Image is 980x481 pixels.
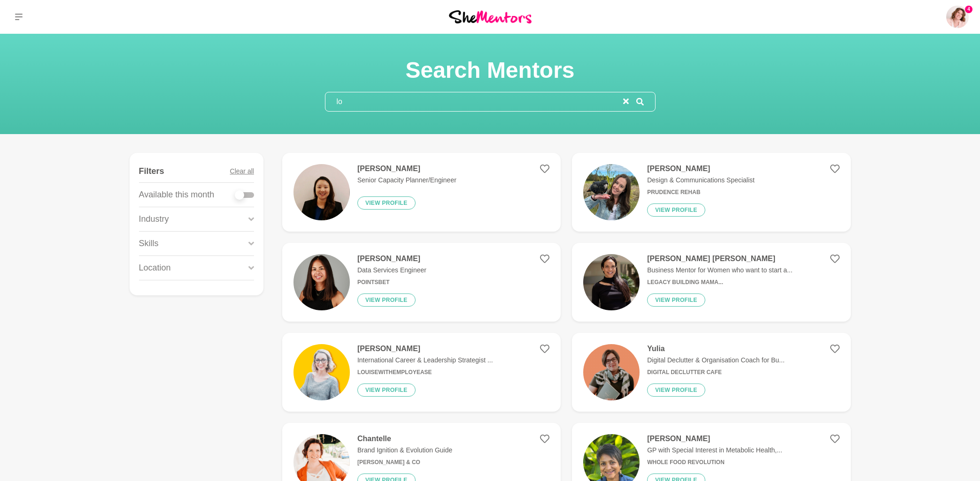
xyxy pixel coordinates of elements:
a: [PERSON_NAME]Data Services EngineerPointsbetView profile [282,243,561,322]
h4: Chantelle [357,434,452,443]
h4: Filters [139,166,164,177]
h4: Yulia [647,344,785,353]
h4: [PERSON_NAME] [647,434,782,443]
button: View profile [357,293,416,307]
p: Business Mentor for Women who want to start a... [647,265,792,275]
p: Available this month [139,188,215,201]
p: Skills [139,237,159,250]
h6: Pointsbet [357,279,426,286]
img: 49f725dcccdd8bf20ef7723de0b376859f0749ad-800x800.jpg [293,164,350,220]
p: International Career & Leadership Strategist ... [357,355,493,365]
a: [PERSON_NAME]Design & Communications SpecialistPrudence RehabView profile [572,153,850,232]
img: She Mentors Logo [449,10,532,23]
h6: Digital Declutter Cafe [647,369,785,376]
img: 00786494d655bbfd6cdfef4bfe9a954db4e7dda2-1499x2000.jpg [583,254,640,310]
p: Location [139,262,171,274]
img: cd3ee0be55c8d8e4b79a56ea7ce6c8bbb3f20f9c-1080x1080.png [583,344,640,400]
h4: [PERSON_NAME] [357,254,426,263]
a: [PERSON_NAME] [PERSON_NAME]Business Mentor for Women who want to start a...Legacy Building Mama..... [572,243,850,322]
img: Amanda Greenman [946,6,969,28]
p: Digital Declutter & Organisation Coach for Bu... [647,355,785,365]
p: Data Services Engineer [357,265,426,275]
h1: Search Mentors [325,56,656,84]
span: 4 [965,6,972,13]
p: Senior Capacity Planner/Engineer [357,175,456,185]
h6: Whole Food Revolution [647,459,782,466]
h4: [PERSON_NAME] [647,164,755,173]
p: Industry [139,213,169,225]
button: View profile [647,293,705,307]
a: YuliaDigital Declutter & Organisation Coach for Bu...Digital Declutter CafeView profile [572,333,850,412]
button: View profile [647,383,705,397]
h6: LouiseWithEmployEase [357,369,493,376]
a: [PERSON_NAME]International Career & Leadership Strategist ...LouiseWithEmployEaseView profile [282,333,561,412]
h4: [PERSON_NAME] [357,344,493,353]
a: Amanda Greenman4 [946,6,969,28]
img: 40e465171609e5be4f437dde22e885755211be7f-662x670.png [583,164,640,220]
img: ec32ca9dd266c48f35506263bca8bc2fe6332073-1080x1080.jpg [293,344,350,400]
a: [PERSON_NAME]Senior Capacity Planner/EngineerView profile [282,153,561,232]
button: View profile [357,196,416,210]
p: Design & Communications Specialist [647,175,755,185]
p: Brand Ignition & Evolution Guide [357,445,452,455]
img: 8fe84966003935456d1ef163b2a579018e8b2358-1848x2310.jpg [293,254,350,310]
button: Clear all [230,160,254,182]
button: View profile [647,203,705,217]
h6: Legacy Building Mama... [647,279,792,286]
h4: [PERSON_NAME] [357,164,456,173]
h6: [PERSON_NAME] & Co [357,459,452,466]
input: Search mentors [325,92,623,111]
p: GP with Special Interest in Metabolic Health,... [647,445,782,455]
h6: Prudence Rehab [647,189,755,196]
h4: [PERSON_NAME] [PERSON_NAME] [647,254,792,263]
button: View profile [357,383,416,397]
